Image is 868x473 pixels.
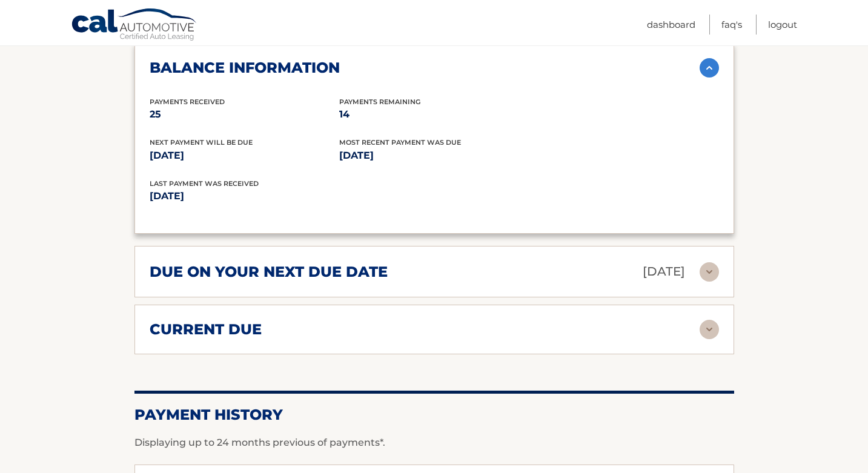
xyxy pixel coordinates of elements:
[150,263,388,281] h2: due on your next due date
[721,15,742,35] a: FAQ's
[768,15,797,35] a: Logout
[700,262,719,282] img: accordion-rest.svg
[150,59,340,77] h2: balance information
[150,147,339,164] p: [DATE]
[150,98,225,106] span: Payments Received
[700,320,719,339] img: accordion-rest.svg
[134,435,734,450] p: Displaying up to 24 months previous of payments*.
[150,179,259,188] span: Last Payment was received
[700,58,719,78] img: accordion-active.svg
[134,406,734,424] h2: Payment History
[150,138,253,147] span: Next Payment will be due
[339,138,461,147] span: Most Recent Payment Was Due
[150,188,434,205] p: [DATE]
[150,106,339,123] p: 25
[150,320,262,339] h2: current due
[339,147,529,164] p: [DATE]
[339,106,529,123] p: 14
[71,8,198,43] a: Cal Automotive
[643,261,685,282] p: [DATE]
[339,98,420,106] span: Payments Remaining
[647,15,695,35] a: Dashboard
